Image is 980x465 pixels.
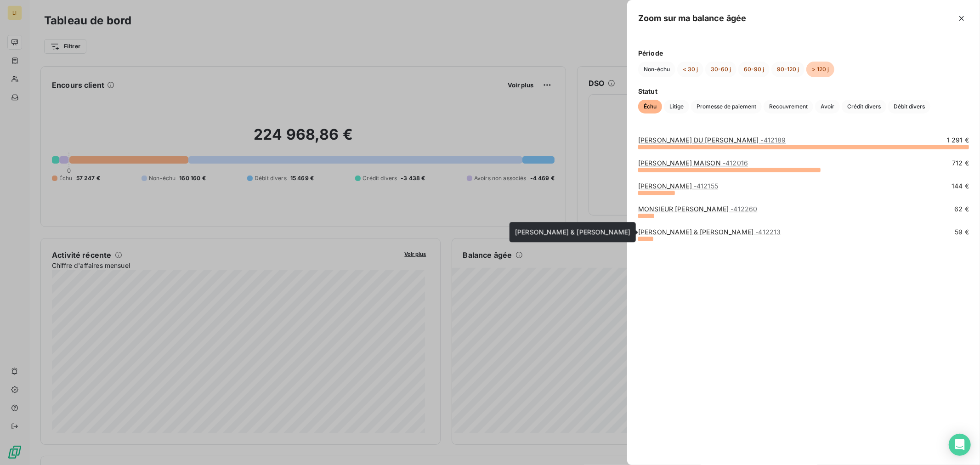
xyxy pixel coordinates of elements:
[806,62,834,77] button: > 120 j
[761,136,786,144] span: - 412189
[638,62,675,77] button: Non-échu
[638,228,781,236] a: [PERSON_NAME] & [PERSON_NAME]
[842,100,886,113] button: Crédit divers
[949,434,971,456] div: Open Intercom Messenger
[694,182,718,190] span: - 412155
[731,205,757,213] span: - 412260
[764,100,813,113] button: Recouvrement
[638,205,758,213] a: MONSIEUR [PERSON_NAME]
[954,204,969,214] span: 62 €
[638,86,969,96] span: Statut
[664,100,689,113] button: Litige
[638,136,786,144] a: [PERSON_NAME] DU [PERSON_NAME]
[771,62,804,77] button: 90-120 j
[515,228,630,236] span: [PERSON_NAME] & [PERSON_NAME]
[638,159,748,167] a: [PERSON_NAME] MAISON
[638,182,718,190] a: [PERSON_NAME]
[638,12,747,25] h5: Zoom sur ma balance âgée
[691,100,762,113] button: Promesse de paiement
[723,159,748,167] span: - 412016
[955,227,969,237] span: 59 €
[738,62,770,77] button: 60-90 j
[947,136,969,145] span: 1 291 €
[888,100,930,113] button: Débit divers
[705,62,736,77] button: 30-60 j
[638,100,662,113] button: Échu
[815,100,840,113] button: Avoir
[952,181,969,191] span: 144 €
[756,228,781,236] span: - 412213
[952,159,969,168] span: 712 €
[638,48,969,58] span: Période
[677,62,703,77] button: < 30 j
